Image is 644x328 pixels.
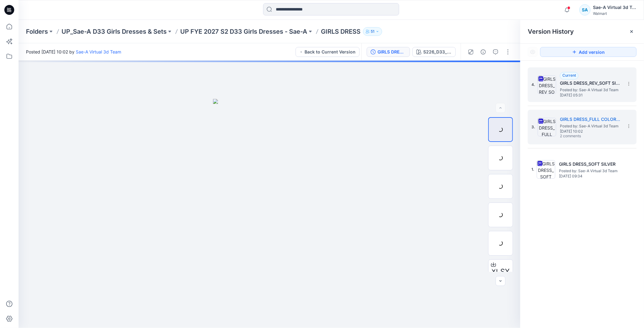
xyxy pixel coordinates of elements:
[377,49,406,55] div: GIRLS DRESS_FULL COLORWAYS
[560,134,603,139] span: 2 comments
[562,73,576,78] span: Current
[180,27,307,36] a: UP FYE 2027 S2 D33 Girls Dresses - Sae-A
[560,123,622,129] span: Posted by: Sae-A Virtual 3d Team
[540,47,637,57] button: Add version
[367,47,410,57] button: GIRLS DRESS_FULL COLORWAYS
[538,118,556,136] img: GIRLS DRESS_FULL COLORWAYS
[560,116,622,123] h5: GIRLS DRESS_FULL COLORWAYS
[579,4,591,15] div: SA
[560,79,622,87] h5: GIRLS DRESS_REV_SOFT SILVER
[492,266,510,277] span: XLSX
[412,47,456,57] button: S226_D33_WN_AOP_23
[423,49,452,55] div: S226_D33_WN_AOP_23
[528,28,574,35] span: Version History
[559,160,621,168] h5: GIRLS DRESS_SOFT SILVER
[531,124,535,130] span: 3.
[26,27,48,36] a: Folders
[531,167,534,172] span: 1.
[560,93,622,97] span: [DATE] 05:31
[531,82,535,87] span: 4.
[538,75,556,94] img: GIRLS DRESS_REV_SOFT SILVER
[593,4,636,11] div: Sae-A Virtual 3d Team
[560,129,622,134] span: [DATE] 10:02
[371,28,374,35] p: 51
[559,168,621,174] span: Posted by: Sae-A Virtual 3d Team
[629,29,634,34] button: Close
[537,160,555,179] img: GIRLS DRESS_SOFT SILVER
[296,47,360,57] button: Back to Current Version
[26,49,121,55] span: Posted [DATE] 10:02 by
[559,174,621,178] span: [DATE] 09:34
[478,47,488,57] button: Details
[528,47,538,57] button: Show Hidden Versions
[62,27,167,36] a: UP_Sae-A D33 Girls Dresses & Sets
[593,11,636,16] div: Walmart
[560,87,622,93] span: Posted by: Sae-A Virtual 3d Team
[321,27,360,36] p: GIRLS DRESS
[76,49,121,54] a: Sae-A Virtual 3d Team
[363,27,382,36] button: 51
